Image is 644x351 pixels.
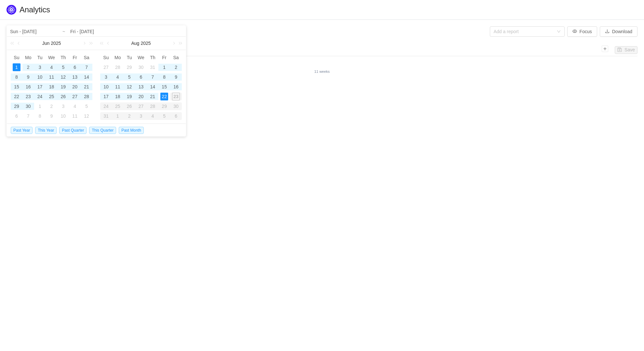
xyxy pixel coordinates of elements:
div: 6 [137,73,145,81]
div: 29 [126,63,133,71]
span: This Year [35,127,57,134]
td: August 1, 2025 [158,62,170,72]
span: Past Quarter [59,127,87,134]
td: September 5, 2025 [158,111,170,121]
td: August 25, 2025 [112,101,124,111]
a: Next year (Control + right) [86,37,94,50]
td: June 27, 2025 [69,92,81,101]
div: 13 [71,73,79,81]
td: July 8, 2025 [34,111,46,121]
div: 4 [71,102,79,110]
a: 2025 [140,37,151,50]
td: June 19, 2025 [57,82,69,92]
div: 4 [147,112,158,120]
td: June 1, 2025 [11,62,22,72]
div: 10 [102,83,110,91]
td: August 22, 2025 [158,92,170,101]
td: July 1, 2025 [34,101,46,111]
div: 22 [160,93,168,100]
span: Fr [158,55,170,60]
div: 11 [47,73,55,81]
div: Add a report [494,28,554,35]
td: June 3, 2025 [34,62,46,72]
span: We [135,55,147,60]
div: 31 [100,112,112,120]
td: June 14, 2025 [81,72,92,82]
th: Tue [34,53,46,62]
td: August 5, 2025 [124,72,135,82]
th: Sat [81,53,92,62]
span: Tu [34,55,46,60]
div: 26 [124,102,135,110]
th: Wed [46,53,58,62]
i: icon: plus [602,45,608,52]
td: September 2, 2025 [124,111,135,121]
span: Fr [69,55,81,60]
input: Start date [10,28,93,35]
div: 24 [36,93,44,100]
div: 24 [100,102,112,110]
th: Fri [69,53,81,62]
span: Sa [81,55,92,60]
div: 3 [102,73,110,81]
th: Sat [170,53,182,62]
th: Mon [112,53,124,62]
td: July 5, 2025 [81,101,92,111]
div: 28 [147,102,158,110]
div: 11 [114,83,122,91]
small: 11 weeks [314,70,329,73]
div: 17 [102,93,110,100]
a: Next month (PageDown) [170,37,176,50]
div: 5 [83,102,90,110]
td: June 30, 2025 [22,101,34,111]
div: 13 [137,83,145,91]
td: July 6, 2025 [11,111,22,121]
div: 12 [126,83,133,91]
th: Mon [22,53,34,62]
td: June 12, 2025 [57,72,69,82]
td: August 23, 2025 [170,92,182,101]
td: June 26, 2025 [57,92,69,101]
div: 10 [36,73,44,81]
td: June 7, 2025 [81,62,92,72]
a: Last year (Control + left) [99,37,107,50]
td: August 11, 2025 [112,82,124,92]
td: August 10, 2025 [100,82,112,92]
th: Tue [124,53,135,62]
td: June 20, 2025 [69,82,81,92]
a: Aug [130,37,140,50]
td: July 11, 2025 [69,111,81,121]
td: July 31, 2025 [147,62,158,72]
span: Su [100,55,112,60]
th: Sun [100,53,112,62]
td: June 17, 2025 [34,82,46,92]
div: 17 [36,83,44,91]
div: 7 [83,63,90,71]
div: 2 [124,112,135,120]
span: Sa [170,55,182,60]
td: July 29, 2025 [124,62,135,72]
span: Past Year [11,127,33,134]
span: We [46,55,58,60]
span: Mo [22,55,34,60]
td: July 10, 2025 [57,111,69,121]
td: August 16, 2025 [170,82,182,92]
td: June 16, 2025 [22,82,34,92]
div: 19 [126,93,133,100]
td: July 30, 2025 [135,62,147,72]
div: 21 [149,93,156,100]
div: 20 [71,83,79,91]
td: June 28, 2025 [81,92,92,101]
input: End date [70,28,182,35]
th: Wed [135,53,147,62]
div: 3 [36,63,44,71]
div: 23 [170,93,182,100]
div: 1 [36,102,44,110]
div: 22 [13,93,20,100]
td: August 6, 2025 [135,72,147,82]
div: 25 [47,93,55,100]
div: 18 [114,93,122,100]
td: August 4, 2025 [112,72,124,82]
td: August 30, 2025 [170,101,182,111]
td: August 18, 2025 [112,92,124,101]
